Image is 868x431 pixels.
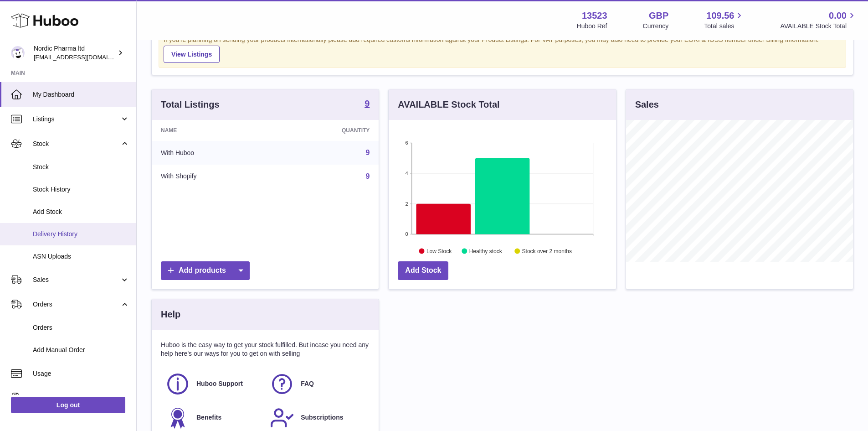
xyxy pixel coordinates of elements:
[635,99,659,111] h3: Sales
[33,300,120,309] span: Orders
[780,10,857,31] a: 0.00 AVAILABLE Stock Total
[365,172,370,180] a: 9
[33,275,120,284] span: Sales
[196,413,221,422] span: Benefits
[33,163,129,171] span: Stock
[33,90,129,99] span: My Dashboard
[365,99,370,110] a: 9
[165,405,261,430] a: Benefits
[33,208,129,216] span: Add Stock
[577,22,607,31] div: Huboo Ref
[33,323,129,332] span: Orders
[274,120,379,141] th: Quantity
[161,99,220,111] h3: Total Listings
[34,44,116,62] div: Nordic Pharma ltd
[829,10,847,22] span: 0.00
[704,22,745,31] span: Total sales
[161,261,250,280] a: Add products
[426,248,452,254] text: Low Stock
[706,10,734,22] span: 109.56
[406,171,408,176] text: 4
[704,10,745,31] a: 109.56 Total sales
[152,165,274,188] td: With Shopify
[33,369,129,378] span: Usage
[582,10,607,22] strong: 13523
[649,10,668,22] strong: GBP
[406,201,408,206] text: 2
[152,141,274,165] td: With Huboo
[161,308,180,321] h3: Help
[161,341,370,358] p: Huboo is the easy way to get your stock fulfilled. But incase you need any help here's our ways f...
[196,379,243,388] span: Huboo Support
[11,397,125,413] a: Log out
[33,252,129,261] span: ASN Uploads
[301,413,343,422] span: Subscriptions
[270,372,365,396] a: FAQ
[33,346,129,354] span: Add Manual Order
[33,115,120,124] span: Listings
[522,248,572,254] text: Stock over 2 months
[11,46,25,60] img: internalAdmin-13523@internal.huboo.com
[164,36,841,63] div: If you're planning on sending your products internationally please add required customs informati...
[406,140,408,145] text: 6
[33,185,129,194] span: Stock History
[164,46,220,63] a: View Listings
[406,231,408,237] text: 0
[365,149,370,156] a: 9
[33,394,120,403] span: Invoicing and Payments
[34,53,134,61] span: [EMAIL_ADDRESS][DOMAIN_NAME]
[33,140,120,148] span: Stock
[398,99,499,111] h3: AVAILABLE Stock Total
[469,248,503,254] text: Healthy stock
[33,230,129,239] span: Delivery History
[152,120,274,141] th: Name
[301,379,314,388] span: FAQ
[643,22,669,31] div: Currency
[398,261,448,280] a: Add Stock
[270,405,365,430] a: Subscriptions
[165,372,261,396] a: Huboo Support
[780,22,857,31] span: AVAILABLE Stock Total
[365,99,370,108] strong: 9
